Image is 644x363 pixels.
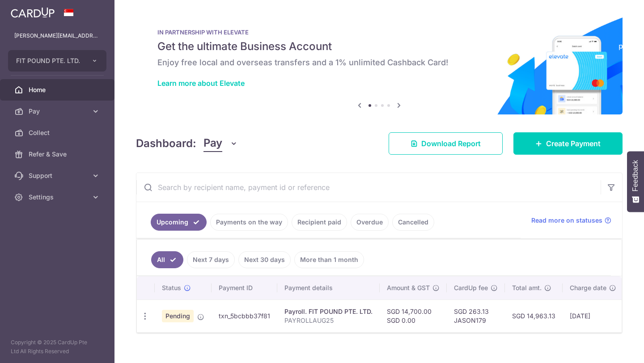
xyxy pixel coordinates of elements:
h4: Dashboard: [136,135,196,152]
th: Payment ID [212,276,277,300]
a: Next 30 days [238,251,291,268]
a: Recipient paid [292,214,347,231]
a: Read more on statuses [531,216,611,225]
span: CardUp fee [454,283,488,292]
a: More than 1 month [294,251,364,268]
a: Overdue [351,214,389,231]
span: Collect [29,128,88,137]
span: Pay [203,135,222,152]
span: Home [29,85,88,94]
a: Upcoming [151,214,207,231]
span: Read more on statuses [531,216,602,225]
a: Download Report [389,132,503,155]
a: Create Payment [513,132,623,155]
span: Total amt. [512,283,542,292]
button: Pay [203,135,238,152]
img: Renovation banner [136,14,623,114]
a: Learn more about Elevate [157,79,245,88]
span: Create Payment [546,138,601,149]
span: Pay [29,107,88,116]
p: PAYROLLAUG25 [284,316,373,325]
span: Status [162,283,181,292]
td: [DATE] [563,300,623,332]
button: FIT POUND PTE. LTD. [8,50,106,72]
h5: Get the ultimate Business Account [157,39,601,54]
p: IN PARTNERSHIP WITH ELEVATE [157,29,601,36]
img: CardUp [11,7,55,18]
h6: Enjoy free local and overseas transfers and a 1% unlimited Cashback Card! [157,57,601,68]
input: Search by recipient name, payment id or reference [136,173,601,202]
span: Refer & Save [29,150,88,159]
span: Feedback [631,160,640,191]
button: Feedback - Show survey [627,151,644,212]
span: Settings [29,193,88,202]
a: All [151,251,183,268]
a: Payments on the way [210,214,288,231]
td: SGD 263.13 JASON179 [447,300,505,332]
span: FIT POUND PTE. LTD. [16,56,82,65]
div: Payroll. FIT POUND PTE. LTD. [284,307,373,316]
p: [PERSON_NAME][EMAIL_ADDRESS][DOMAIN_NAME] [14,31,100,40]
span: Amount & GST [387,283,430,292]
a: Next 7 days [187,251,235,268]
span: Download Report [421,138,481,149]
span: Charge date [570,283,606,292]
td: txn_5bcbbb37f81 [212,300,277,332]
iframe: Opens a widget where you can find more information [586,336,635,359]
td: SGD 14,700.00 SGD 0.00 [380,300,447,332]
span: Pending [162,310,194,322]
a: Cancelled [392,214,434,231]
td: SGD 14,963.13 [505,300,563,332]
span: Support [29,171,88,180]
th: Payment details [277,276,380,300]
